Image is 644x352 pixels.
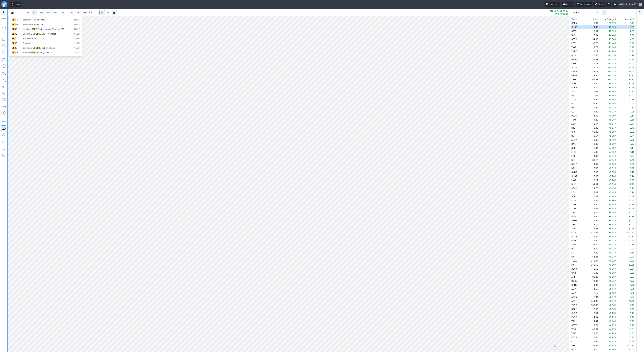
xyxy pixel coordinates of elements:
span: % [615,123,616,125]
a: 1M [38,10,45,15]
span: +9.21 [609,110,615,113]
button: Rectangle [1,37,6,42]
span: ONDS [571,26,577,28]
span: W [16,51,18,54]
span: +7.93 [609,163,615,165]
span: % [615,62,616,65]
span: +2.88 [629,159,634,161]
span: Full screen [580,3,591,6]
span: % [615,163,616,165]
button: Add note [1,146,6,151]
span: +9.27 [609,106,615,109]
span: % [615,66,616,69]
button: More [602,10,607,15]
td: 2.72 [584,85,599,89]
td: 68.85 [584,130,599,134]
td: 10.53 [584,93,599,98]
div: Price [593,18,598,21]
span: % [615,143,616,145]
button: Drawing mode: Single [1,119,6,124]
td: 10.58 [584,53,599,57]
span: SLDP [571,66,577,69]
span: [DATE] 1:28 PM ET [619,3,637,6]
span: Change $ [625,18,634,21]
span: +39.17 [607,22,615,24]
span: +9.68 [609,86,615,89]
span: CBOE [74,51,80,54]
span: +0.53 [629,62,634,65]
span: UEC [571,94,576,97]
span: +8.00 [609,143,615,145]
td: 9.07 [584,138,599,142]
span: C [16,28,17,30]
span: +3.99 [629,42,634,44]
a: 4H [88,10,94,15]
button: Toggle dark mode [606,2,611,7]
button: Settings [612,2,617,7]
span: M [107,11,109,14]
td: 4.62 [584,154,599,158]
span: % [615,54,616,57]
span: % [615,114,616,117]
span: +9.91 [609,82,615,85]
span: BRK [12,42,16,44]
span: EVTL [571,62,576,65]
span: +13.40 [607,42,615,44]
span: 4H [89,11,92,14]
span: BRK [12,28,16,30]
span: % [615,58,616,61]
span: +10.65 [607,66,615,69]
span: Ideas [15,3,20,6]
a: M [105,10,110,15]
span: % [615,86,616,89]
td: 13.09 [584,142,599,146]
td: 14.82 [584,110,599,114]
span: +13.18 [607,46,615,49]
span: W [101,11,103,14]
span: +0.97 [629,143,634,145]
span: +12.94 [607,50,615,53]
span: +7.94 [609,155,615,157]
span: BRK [12,33,16,35]
td: 23.37 [584,102,599,106]
span: BRK [36,47,40,49]
td: 4.78 [584,65,599,69]
span: +0.91 [629,94,634,97]
span: HTZ [571,127,576,129]
span: +1.18 [629,54,634,57]
span: -B [16,23,18,26]
td: 4.49 [584,25,599,29]
span: +0.34 [629,155,634,157]
span: NASD [74,33,80,35]
span: U [571,159,573,161]
button: Drawings Autosave: On [1,125,6,131]
td: 44.43 [584,118,599,122]
span: % [615,94,616,97]
span: BRK [12,51,16,54]
span: % [615,82,616,85]
span: % [615,74,616,77]
span: % [615,22,616,24]
span: +0.87 [629,163,634,165]
button: Ideas [10,2,21,7]
span: Berkshire Hathaway Inc [23,18,45,21]
span: MXL [571,167,576,169]
span: % [615,127,616,129]
span: +11.37 [607,62,615,65]
p: +0.69 (18.16%) [550,13,568,15]
input: Search [9,10,30,15]
a: Finviz.com [1,1,7,7]
td: 8.29 [584,49,599,53]
td: 38.18 [584,69,599,73]
span: Roundhill [23,51,31,54]
span: RUN [571,82,576,85]
span: +14.44 [607,34,615,36]
button: Search [25,10,30,15]
span: BRK [12,47,16,49]
span: 30M [68,11,73,14]
span: +0.21 [629,123,634,125]
span: % [615,90,616,93]
span: +8.10 [609,139,615,141]
span: +15.69 [607,30,615,32]
button: Full screen [576,2,592,7]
